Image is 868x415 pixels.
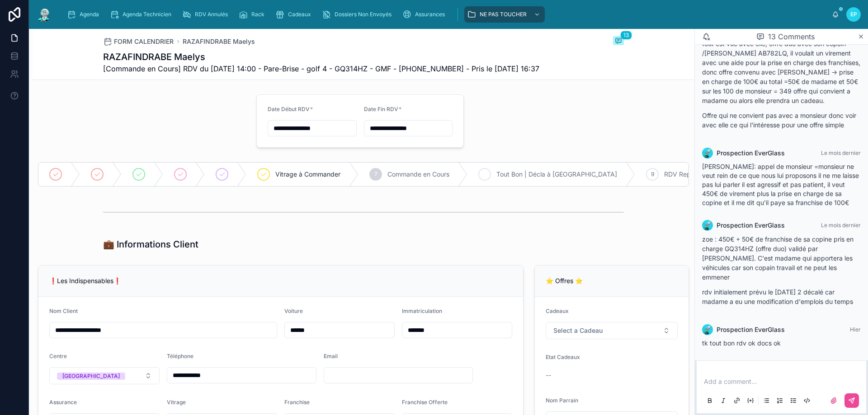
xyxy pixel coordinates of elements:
a: Agenda [64,6,105,23]
span: Hier [850,326,861,333]
span: Prospection EverGlass [717,149,785,158]
a: Agenda Technicien [107,6,178,23]
span: Select a Cadeau [553,326,603,335]
h1: 💼 Informations Client [103,238,198,251]
span: [Commande en Cours] RDV du [DATE] 14:00 - Pare-Brise - golf 4 - GQ314HZ - GMF - [PHONE_NUMBER] - ... [103,63,539,74]
span: EP [850,11,857,18]
span: Cadeaux [546,308,569,314]
span: Immatriculation [402,308,442,314]
button: 13 [613,36,624,47]
span: 13 [620,31,632,40]
a: RDV Annulés [179,6,234,23]
span: Le mois dernier [821,149,861,156]
span: Prospection EverGlass [717,325,785,334]
span: NE PAS TOUCHER [480,11,527,18]
span: Franchise [284,399,310,406]
a: RAZAFINDRABE Maelys [183,37,255,46]
a: NE PAS TOUCHER [464,6,545,23]
span: FORM CALENDRIER [114,37,174,46]
span: Tout Bon | Décla à [GEOGRAPHIC_DATA] [496,170,617,179]
span: Prospection EverGlass [717,221,785,230]
span: Téléphone [167,353,193,359]
span: Rack [251,11,264,18]
span: Agenda Technicien [123,11,171,18]
a: Cadeaux [273,6,317,23]
span: -- [546,371,551,380]
span: Centre [49,353,67,359]
span: Agenda [80,11,99,18]
span: RDV Annulés [195,11,228,18]
p: Offre qui ne convient pas avec a monsieur donc voir avec elle ce qui l'intéresse pour une offre s... [702,111,861,130]
h1: RAZAFINDRABE Maelys [103,51,539,63]
span: Email [324,353,338,359]
span: Commande en Cours [387,170,449,179]
span: 7 [374,171,377,178]
a: Assurances [400,6,451,23]
p: tout est vue avec elle, offre duo avec son copain /[PERSON_NAME] AB782LQ, il voulait un virement ... [702,39,861,105]
span: Assurance [49,399,77,406]
span: Vitrage à Commander [275,170,340,179]
a: FORM CALENDRIER [103,37,174,46]
span: Nom Client [49,308,78,314]
span: ⭐ Offres ⭐ [546,277,583,284]
span: Dossiers Non Envoyés [335,11,392,18]
span: 13 Comments [768,31,815,42]
span: Voiture [284,308,303,314]
div: [GEOGRAPHIC_DATA] [62,373,120,380]
span: 9 [651,171,654,178]
span: RDV Reporté | RDV à Confirmer [664,170,758,179]
button: Select Button [546,322,678,339]
div: scrollable content [60,5,832,24]
a: Rack [236,6,271,23]
img: App logo [36,7,52,22]
p: rdv initialement prévu le [DATE] 2 décalé car madame a eu une modification d'emplois du temps [702,287,861,306]
span: Vitrage [167,399,186,406]
button: Select Button [49,367,160,384]
span: tk tout bon rdv ok docs ok [702,339,781,347]
span: Date Fin RDV [364,106,398,112]
span: Date Début RDV [268,106,310,112]
p: zoe : 450€ + 50€ de franchise de sa copine pris en charge GQ314HZ (offre duo) validé par [PERSON_... [702,234,861,282]
a: Dossiers Non Envoyés [319,6,398,23]
span: ❗Les Indispensables❗ [49,277,121,284]
span: Franchise Offerte [402,399,448,406]
span: Etat Cadeaux [546,354,580,360]
span: Nom Parrain [546,397,578,404]
span: Assurances [415,11,445,18]
span: Le mois dernier [821,222,861,228]
span: [PERSON_NAME]: appel de monsieur =monsieur ne veut rein de ce que nous lui proposons il ne me lai... [702,163,859,206]
span: Cadeaux [288,11,311,18]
